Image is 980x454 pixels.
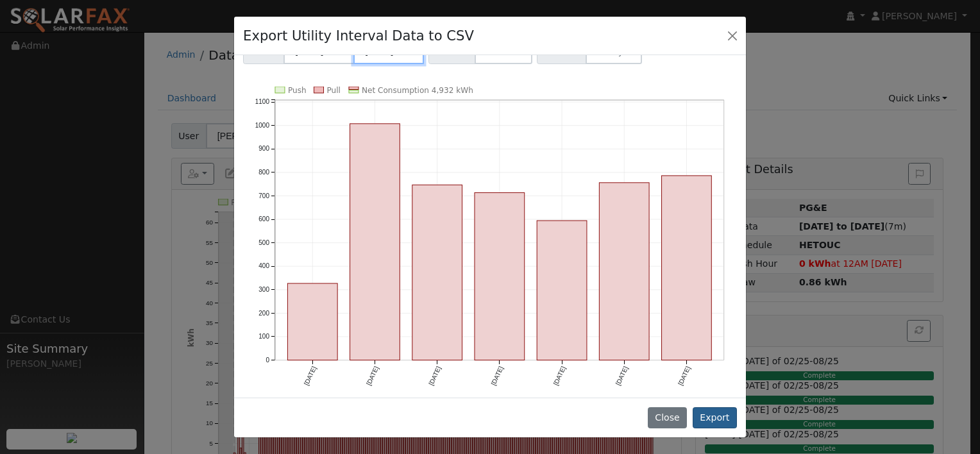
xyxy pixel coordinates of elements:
[614,365,629,386] text: [DATE]
[552,365,567,386] text: [DATE]
[662,176,712,360] rect: onclick=""
[412,185,462,360] rect: onclick=""
[258,310,269,317] text: 200
[693,407,737,429] button: Export
[258,169,269,176] text: 800
[258,263,269,270] text: 400
[648,407,687,429] button: Close
[362,86,473,95] text: Net Consumption 4,932 kWh
[287,283,337,360] rect: onclick=""
[600,183,650,360] rect: onclick=""
[723,26,741,44] button: Close
[427,365,442,386] text: [DATE]
[303,365,317,386] text: [DATE]
[475,193,525,360] rect: onclick=""
[266,357,269,364] text: 0
[327,86,341,95] text: Pull
[258,146,269,153] text: 900
[258,286,269,293] text: 300
[258,333,269,340] text: 100
[677,365,691,386] text: [DATE]
[288,86,307,95] text: Push
[255,98,270,105] text: 1100
[258,239,269,246] text: 500
[258,192,269,199] text: 700
[350,124,400,360] rect: onclick=""
[255,122,270,129] text: 1000
[243,26,474,46] h4: Export Utility Interval Data to CSV
[490,365,505,386] text: [DATE]
[258,215,269,223] text: 600
[537,221,587,360] rect: onclick=""
[365,365,380,386] text: [DATE]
